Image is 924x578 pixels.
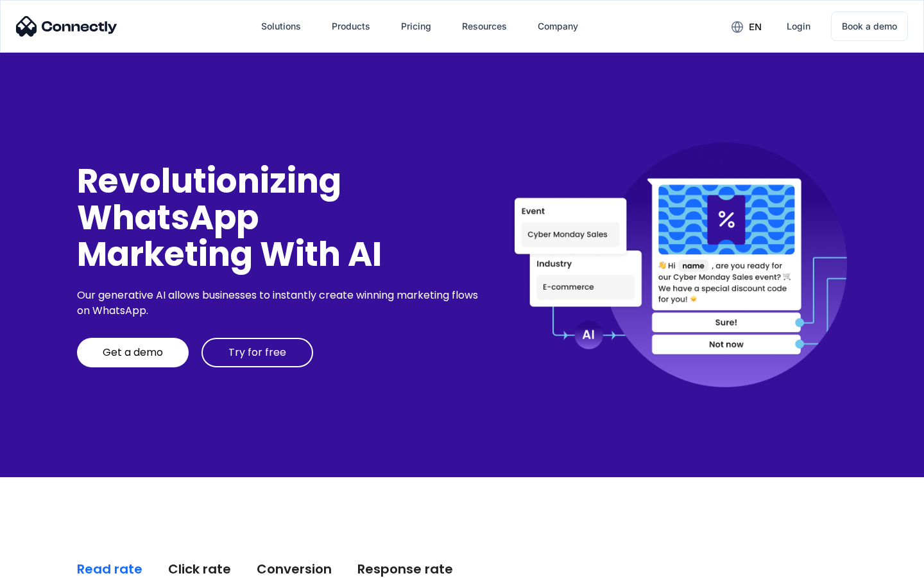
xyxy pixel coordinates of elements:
img: Connectly Logo [16,16,117,37]
a: Login [776,11,821,42]
div: Try for free [228,346,286,359]
a: Book a demo [831,12,908,41]
div: Solutions [261,17,301,35]
div: Revolutionizing WhatsApp Marketing With AI [77,162,483,273]
div: Our generative AI allows businesses to instantly create winning marketing flows on WhatsApp. [77,288,483,319]
div: Click rate [168,560,231,578]
div: Get a demo [103,346,163,359]
ul: Language list [26,556,77,574]
div: Pricing [401,17,431,35]
div: Products [332,17,370,35]
a: Try for free [201,338,313,367]
div: Read rate [77,560,142,578]
div: Response rate [357,560,453,578]
div: Login [787,17,810,35]
div: Resources [462,17,507,35]
aside: Language selected: English [13,556,77,574]
a: Pricing [391,11,441,42]
a: Get a demo [77,338,189,367]
div: Conversion [257,560,332,578]
div: Company [538,17,578,35]
div: en [749,18,762,36]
